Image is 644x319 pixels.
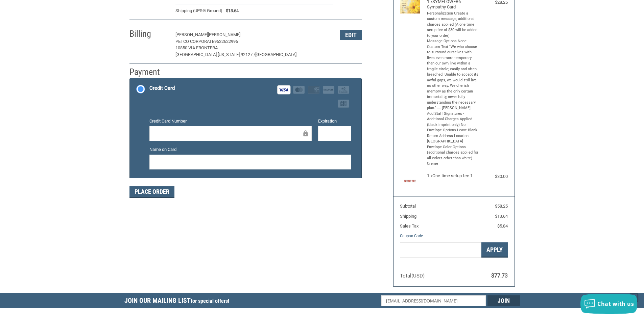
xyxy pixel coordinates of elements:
[214,39,238,44] span: 9522622996
[597,300,634,308] span: Chat with us
[427,144,479,167] li: Envelope Color Options (additional charges applied for all colors other than white) Creme
[340,30,362,40] button: Edit
[149,146,351,153] label: Name on Card
[427,111,479,128] li: Add Staff Signatures - Additional Charges Applied (black imprint only) No
[580,294,637,314] button: Chat with us
[129,186,174,198] button: Place Order
[175,32,208,37] span: [PERSON_NAME]
[481,242,508,258] button: Apply
[427,133,479,144] li: Return Address Location [GEOGRAPHIC_DATA]
[400,233,423,238] a: Coupon Code
[175,7,222,14] span: Shipping (UPS® Ground)
[497,223,508,229] span: $5.84
[427,128,479,133] li: Envelope Options Leave Blank
[318,118,351,125] label: Expiration
[495,214,508,219] span: $13.64
[175,39,214,44] span: PETCO CORPORATE
[491,272,508,279] span: $77.73
[427,173,479,179] h4: 1 x One-time setup fee 1
[175,52,218,57] span: [GEOGRAPHIC_DATA],
[191,298,229,304] span: for special offers!
[124,293,233,310] h5: Join Our Mailing List
[400,214,416,219] span: Shipping
[427,38,479,44] li: Message Options None
[255,52,296,57] span: [GEOGRAPHIC_DATA]
[208,32,240,37] span: [PERSON_NAME]
[149,118,312,125] label: Credit Card Number
[400,204,416,209] span: Subtotal
[129,28,169,39] h2: Billing
[427,44,479,111] li: Custom Text “We who choose to surround ourselves with lives even more temporary than our own, liv...
[427,11,479,39] li: Personalization Create a custom message, additional charges applied (A one time setup fee of $30 ...
[481,173,508,180] div: $30.00
[218,52,241,57] span: [US_STATE],
[149,83,175,94] div: Credit Card
[241,52,255,57] span: 92127 /
[400,223,419,229] span: Sales Tax
[129,67,169,78] h2: Payment
[495,204,508,209] span: $58.25
[175,45,218,50] span: 10850 VIA FRONTERA
[400,273,425,279] span: Total (USD)
[222,7,239,14] span: $13.64
[400,242,481,258] input: Gift Certificate or Coupon Code
[381,295,486,306] input: Email
[487,295,520,306] input: Join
